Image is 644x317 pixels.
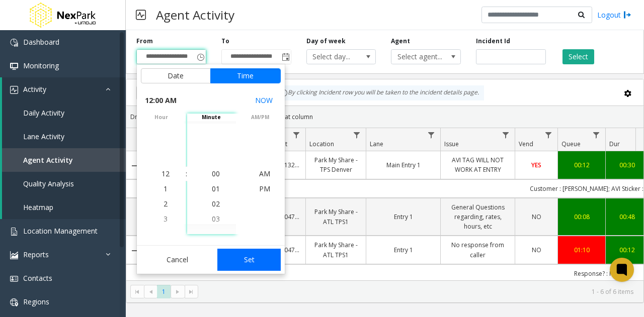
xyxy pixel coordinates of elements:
[259,184,270,193] span: PM
[164,184,168,193] span: 1
[212,214,220,224] span: 03
[391,50,446,64] span: Select agent...
[251,91,277,110] button: Select now
[10,62,18,70] img: 'icon'
[612,245,642,255] a: 00:12
[561,140,581,148] span: Queue
[23,273,52,283] span: Contacts
[372,160,434,170] a: Main Entry 1
[141,68,211,83] button: Date tab
[212,169,220,178] span: 00
[447,155,509,174] a: AVI TAG WILL NOT WORK AT ENTRY
[612,212,642,222] a: 00:48
[23,155,73,165] span: Agent Activity
[476,37,510,46] label: Incident Id
[187,114,236,121] span: minute
[151,3,239,27] h3: Agent Activity
[564,160,599,170] a: 00:12
[391,49,461,64] span: NO DATA FOUND
[2,125,126,148] a: Lane Activity
[10,251,18,259] img: 'icon'
[221,37,229,46] label: To
[612,160,642,170] a: 00:30
[23,61,59,70] span: Monitoring
[126,247,142,255] a: Collapse Details
[10,228,18,236] img: 'icon'
[312,155,360,174] a: Park My Share - TPS Denver
[2,101,126,125] a: Daily Activity
[521,160,551,170] a: YES
[372,212,434,222] a: Entry 1
[564,212,599,222] a: 00:08
[10,39,18,47] img: 'icon'
[162,169,170,178] span: 12
[210,68,281,83] button: Time tab
[23,179,74,188] span: Quality Analysis
[145,93,177,108] span: 12:00 AM
[10,275,18,283] img: 'icon'
[23,202,53,212] span: Heatmap
[136,37,153,46] label: From
[372,245,434,255] a: Entry 1
[23,226,98,236] span: Location Management
[521,212,551,222] a: NO
[10,298,18,306] img: 'icon'
[290,128,303,142] a: Lot Filter Menu
[312,240,360,259] a: Park My Share - ATL TPS1
[157,285,171,298] span: Page 1
[164,199,168,208] span: 2
[275,85,484,100] div: By clicking Incident row you will be taken to the incident details page.
[23,132,64,141] span: Lane Activity
[23,250,49,259] span: Reports
[236,114,285,121] span: AM/PM
[309,140,334,148] span: Location
[126,108,643,126] div: Drag a column header and drop it here to group by that column
[2,77,126,101] a: Activity
[306,37,346,46] label: Day of week
[23,297,49,306] span: Regions
[499,128,513,142] a: Issue Filter Menu
[126,128,643,280] div: Data table
[312,207,360,226] a: Park My Share - ATL TPS1
[2,172,126,195] a: Quality Analysis
[259,169,270,178] span: AM
[532,213,541,221] span: NO
[447,240,509,259] a: No response from caller
[2,148,126,172] a: Agent Activity
[425,128,438,142] a: Lane Filter Menu
[10,86,18,94] img: 'icon'
[126,162,142,170] a: Collapse Details
[597,10,631,20] a: Logout
[281,212,299,222] a: 404761
[186,169,187,179] div: :
[212,184,220,193] span: 01
[447,202,509,232] a: General Questions regarding, rates, hours, etc
[391,37,410,46] label: Agent
[212,199,220,208] span: 02
[23,37,59,47] span: Dashboard
[350,128,364,142] a: Location Filter Menu
[590,128,603,142] a: Queue Filter Menu
[519,140,533,148] span: Vend
[136,3,146,27] img: pageIcon
[542,128,555,142] a: Vend Filter Menu
[23,108,64,118] span: Daily Activity
[281,245,299,255] a: 404761
[141,249,215,271] button: Cancel
[280,50,291,64] span: Toggle popup
[531,161,541,169] span: YES
[521,245,551,255] a: NO
[562,49,594,64] button: Select
[564,245,599,255] a: 01:10
[307,50,362,64] span: Select day...
[195,50,206,64] span: Toggle popup
[23,84,46,94] span: Activity
[137,114,186,121] span: hour
[609,140,620,148] span: Dur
